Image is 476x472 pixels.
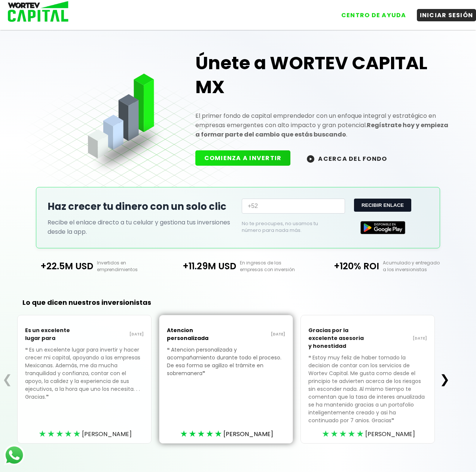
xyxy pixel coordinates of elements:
p: +11.29M USD [167,260,236,273]
p: Es un excelente lugar para [25,323,84,346]
p: [DATE] [226,331,285,337]
p: No te preocupes, no usamos tu número para nada más. [242,220,333,234]
div: ★★★★★ [39,428,82,439]
p: Invertidos en emprendimientos [93,260,167,273]
p: +120% ROI [309,260,379,273]
button: CENTRO DE AYUDA [338,9,409,21]
h1: Únete a WORTEV CAPITAL MX [195,51,452,99]
p: Gracias por la excelente asesoria y honestidad [308,323,367,354]
button: COMIENZA A INVERTIR [195,150,291,166]
button: RECIBIR ENLACE [354,199,411,212]
strong: Regístrate hoy y empieza a formar parte del cambio que estás buscando [195,121,448,139]
p: Atencion personalizada y acompañamiento durante todo el proceso. De esa forma se agilizo el trámi... [167,346,286,389]
img: logos_whatsapp-icon.242b2217.svg [4,445,25,466]
span: ❝ [308,354,312,361]
div: ★★★★★ [322,428,365,439]
img: Google Play [360,221,405,234]
span: [PERSON_NAME] [82,429,132,439]
span: ❝ [167,346,171,353]
a: COMIENZA A INVERTIR [195,154,298,162]
span: ❞ [391,417,396,424]
button: ❯ [437,372,452,387]
a: CENTRO DE AYUDA [331,3,409,21]
p: Es un excelente lugar para invertir y hacer crecer mi capital, apoyando a las empresas Mexicanas.... [25,346,144,412]
p: [DATE] [85,331,144,337]
span: ❝ [25,346,29,353]
img: wortev-capital-acerca-del-fondo [307,155,314,163]
p: +22.5M USD [24,260,94,273]
h2: Haz crecer tu dinero con un solo clic [48,199,234,214]
div: ★★★★★ [180,428,223,439]
p: En ingresos de las empresas con inversión [236,260,309,273]
p: Recibe el enlace directo a tu celular y gestiona tus inversiones desde la app. [48,218,234,236]
p: Estoy muy feliz de haber tomado la decision de contar con los servicios de Wortev Capital. Me gus... [308,354,427,436]
p: El primer fondo de capital emprendedor con un enfoque integral y estratégico en empresas emergent... [195,111,452,139]
span: [PERSON_NAME] [365,429,415,439]
p: Atencion personalizada [167,323,226,346]
button: ACERCA DEL FONDO [298,150,396,166]
span: [PERSON_NAME] [223,429,273,439]
span: ❞ [46,393,50,401]
p: Acumulado y entregado a los inversionistas [379,260,452,273]
p: [DATE] [368,335,427,341]
span: ❞ [202,370,207,377]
